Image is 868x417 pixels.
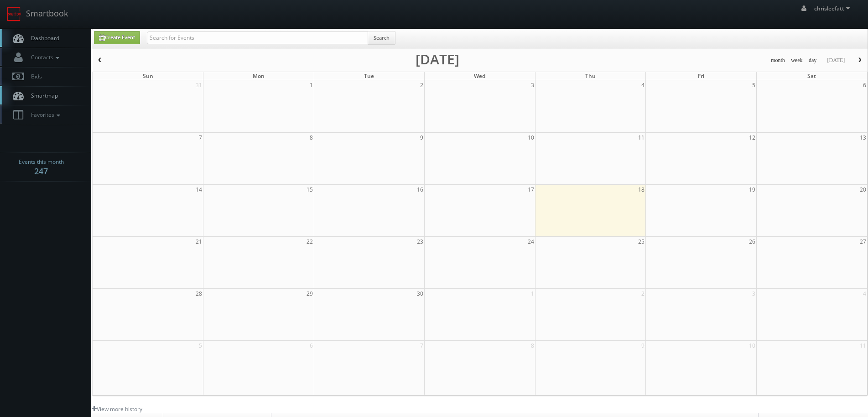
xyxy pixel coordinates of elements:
span: 31 [195,80,203,90]
input: Search for Events [147,31,368,44]
span: 4 [862,289,867,298]
span: 10 [748,341,756,350]
span: 13 [859,133,867,142]
span: Sat [807,72,816,80]
span: 2 [640,289,645,298]
span: Smartmap [26,92,58,99]
span: 7 [419,341,424,350]
button: [DATE] [824,55,848,66]
strong: 247 [34,166,48,177]
span: 3 [530,80,535,90]
span: 19 [748,185,756,194]
span: 21 [195,237,203,246]
span: 1 [309,80,314,90]
span: Sun [143,72,153,80]
span: 11 [859,341,867,350]
span: 9 [419,133,424,142]
span: Events this month [19,157,64,167]
a: Create Event [94,31,140,44]
span: 12 [748,133,756,142]
span: Bids [26,73,42,80]
span: 26 [748,237,756,246]
span: 18 [637,185,645,194]
button: day [806,55,820,66]
span: chrisleefatt [814,5,852,12]
img: smartbook-logo.png [7,7,21,21]
span: 17 [527,185,535,194]
span: Tue [364,72,374,80]
span: Fri [698,72,704,80]
a: View more history [92,405,142,413]
span: 29 [306,289,314,298]
span: 28 [195,289,203,298]
span: 5 [751,80,756,90]
button: month [768,55,788,66]
span: 27 [859,237,867,246]
span: 20 [859,185,867,194]
h2: [DATE] [416,55,459,64]
span: 1 [530,289,535,298]
span: Wed [474,72,485,80]
span: 24 [527,237,535,246]
span: 4 [640,80,645,90]
span: 14 [195,185,203,194]
button: week [788,55,806,66]
span: Dashboard [26,34,59,42]
span: 8 [530,341,535,350]
span: 6 [862,80,867,90]
span: Thu [585,72,596,80]
span: 3 [751,289,756,298]
span: 23 [416,237,424,246]
span: 10 [527,133,535,142]
span: 6 [309,341,314,350]
span: 9 [640,341,645,350]
span: 7 [198,133,203,142]
span: 8 [309,133,314,142]
span: 22 [306,237,314,246]
span: 11 [637,133,645,142]
span: 16 [416,185,424,194]
button: Search [368,31,395,45]
span: 15 [306,185,314,194]
span: Mon [253,72,265,80]
span: 2 [419,80,424,90]
span: Favorites [26,111,62,119]
span: 5 [198,341,203,350]
span: Contacts [26,53,62,61]
span: 25 [637,237,645,246]
span: 30 [416,289,424,298]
